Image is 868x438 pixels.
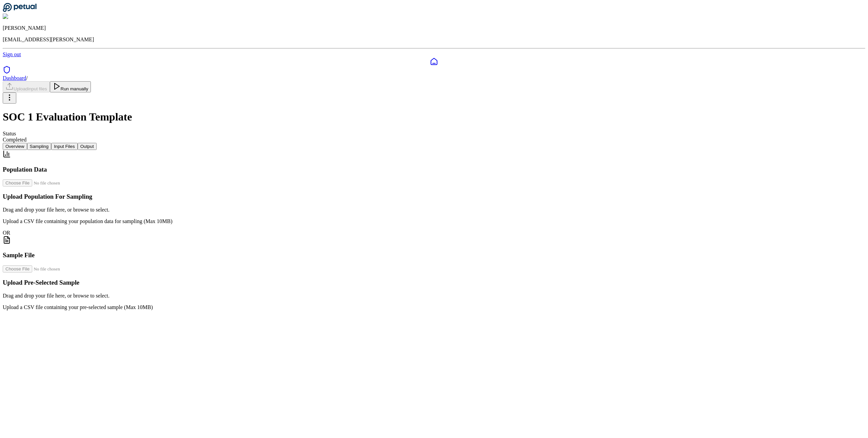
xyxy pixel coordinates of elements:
[3,193,865,200] h3: Upload Population For Sampling
[3,75,865,81] div: /
[3,111,865,123] h1: SOC 1 Evaluation Template
[3,143,27,150] button: Overview
[3,25,865,31] p: [PERSON_NAME]
[3,251,865,259] h3: Sample File
[3,279,865,286] h3: Upload Pre-Selected Sample
[3,81,50,92] button: Uploadinput files
[3,143,865,150] nav: Tabs
[3,293,865,299] p: Drag and drop your file here, or browse to select.
[3,51,21,57] a: Sign out
[27,143,52,150] button: Sampling
[3,166,865,173] h3: Population Data
[3,207,865,213] p: Drag and drop your file here, or browse to select.
[78,143,97,150] button: Output
[3,304,865,310] p: Upload a CSV file containing your pre-selected sample (Max 10MB)
[50,81,91,92] button: Run manually
[3,75,26,81] a: Dashboard
[3,218,865,224] p: Upload a CSV file containing your population data for sampling (Max 10MB)
[51,143,78,150] button: Input Files
[3,37,865,43] p: [EMAIL_ADDRESS][PERSON_NAME]
[3,7,37,13] a: Go to Dashboard
[3,230,10,236] span: OR
[3,14,48,20] img: Shekhar Khedekar
[3,66,865,75] a: SOC
[3,137,865,143] div: Completed
[3,131,865,137] div: Status
[3,58,865,66] a: Dashboard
